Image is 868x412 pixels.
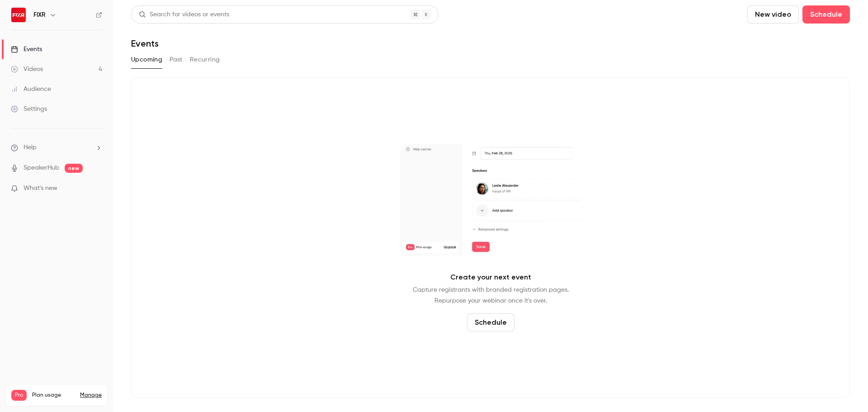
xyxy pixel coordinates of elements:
[802,5,850,24] button: Schedule
[170,52,183,67] button: Past
[80,392,102,399] a: Manage
[747,5,799,24] button: New video
[11,45,42,54] div: Events
[91,185,102,193] iframe: Noticeable Trigger
[65,164,83,173] span: new
[11,65,43,74] div: Videos
[24,184,57,193] span: What's new
[11,85,51,94] div: Audience
[131,38,159,49] h1: Events
[190,52,220,67] button: Recurring
[11,143,102,152] li: help-dropdown-opener
[450,272,531,283] p: Create your next event
[467,313,514,331] button: Schedule
[139,10,229,19] div: Search for videos or events
[24,143,37,152] span: Help
[131,52,162,67] button: Upcoming
[11,390,27,401] span: Pro
[11,104,47,114] div: Settings
[32,392,75,399] span: Plan usage
[33,10,46,19] h6: FIXR
[11,8,26,22] img: FIXR
[24,163,59,173] a: SpeakerHub
[413,284,569,306] p: Capture registrants with branded registration pages. Repurpose your webinar once it's over.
